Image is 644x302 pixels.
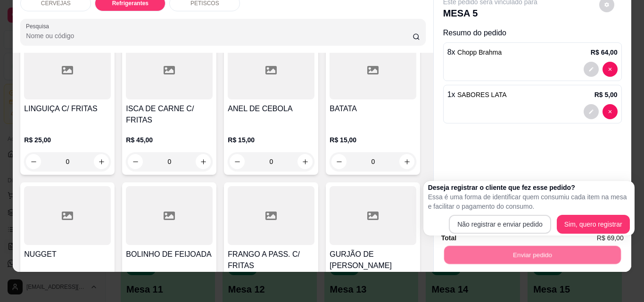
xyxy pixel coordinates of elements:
button: Não registrar e enviar pedido [449,215,551,234]
p: 8 x [447,47,502,58]
input: Pesquisa [26,31,413,41]
button: decrease-product-quantity [584,104,599,119]
button: decrease-product-quantity [128,154,143,169]
span: SABORES LATA [457,91,507,98]
strong: Total [441,234,456,242]
h4: ANEL DE CEBOLA [228,103,314,114]
span: Chopp Brahma [457,49,502,56]
p: R$ 15,00 [228,135,314,145]
h4: BOLINHO DE FEIJOADA [126,249,213,260]
p: 1 x [447,89,507,100]
h4: GURJÃO DE [PERSON_NAME] [330,249,416,271]
h4: BATATA [330,103,416,114]
p: R$ 45,00 [126,135,213,145]
h2: Deseja registrar o cliente que fez esse pedido? [428,183,630,192]
button: Sim, quero registrar [557,215,630,234]
h4: LINGUIÇA C/ FRITAS [24,103,111,114]
button: decrease-product-quantity [584,62,599,77]
span: R$ 69,00 [597,233,624,243]
h4: NUGGET [24,249,111,260]
p: Resumo do pedido [443,27,622,39]
p: Essa é uma forma de identificar quem consumiu cada item na mesa e facilitar o pagamento do consumo. [428,192,630,211]
button: decrease-product-quantity [230,154,245,169]
p: R$ 25,00 [24,135,111,145]
h4: ISCA DE CARNE C/ FRITAS [126,103,213,126]
button: increase-product-quantity [94,154,109,169]
button: increase-product-quantity [297,154,313,169]
button: decrease-product-quantity [603,62,618,77]
button: decrease-product-quantity [331,154,347,169]
button: Enviar pedido [444,245,620,264]
button: increase-product-quantity [196,154,211,169]
button: decrease-product-quantity [603,104,618,119]
label: Pesquisa [26,22,52,30]
h4: FRANGO A PASS. C/ FRITAS [228,249,314,271]
p: R$ 64,00 [591,48,618,57]
button: increase-product-quantity [399,154,414,169]
button: decrease-product-quantity [26,154,41,169]
p: R$ 15,00 [330,135,416,145]
p: R$ 5,00 [594,90,618,99]
p: MESA 5 [443,7,537,20]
